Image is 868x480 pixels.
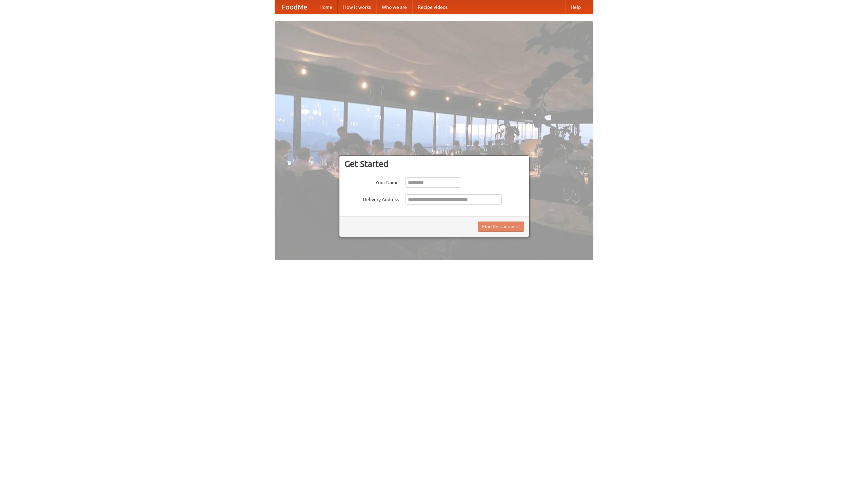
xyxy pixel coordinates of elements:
a: Help [565,0,586,14]
button: Find Restaurants! [478,222,524,232]
a: Who we are [376,0,412,14]
a: Home [314,0,338,14]
a: How it works [338,0,376,14]
h3: Get Started [344,159,524,169]
a: Recipe videos [412,0,453,14]
label: Your Name [344,177,399,186]
a: FoodMe [275,0,314,14]
label: Delivery Address [344,194,399,203]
